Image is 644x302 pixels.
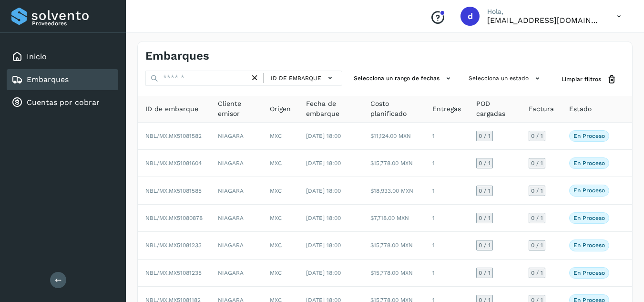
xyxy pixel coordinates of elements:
button: Limpiar filtros [554,71,624,88]
p: daniel3129@outlook.com [487,16,602,25]
span: Estado [569,104,592,114]
span: [DATE] 18:00 [306,133,341,139]
span: 0 / 1 [531,188,543,194]
p: En proceso [573,215,605,221]
span: [DATE] 18:00 [306,270,341,276]
span: 0 / 1 [479,270,491,276]
span: 0 / 1 [479,242,491,248]
span: Origen [270,104,291,114]
span: [DATE] 18:00 [306,187,341,194]
span: ID de embarque [145,104,198,114]
a: Embarques [27,75,69,84]
span: Limpiar filtros [562,75,601,83]
td: MXC [262,123,298,150]
td: NIAGARA [210,177,262,204]
td: NIAGARA [210,205,262,232]
span: Cliente emisor [218,99,255,119]
span: 0 / 1 [531,160,543,166]
td: $11,124.00 MXN [363,123,425,150]
span: 0 / 1 [479,215,491,221]
span: NBL/MX.MX51081585 [145,187,202,194]
td: MXC [262,260,298,287]
button: Selecciona un estado [465,71,546,86]
span: Fecha de embarque [306,99,356,119]
span: 0 / 1 [479,160,491,166]
a: Cuentas por cobrar [27,98,100,107]
span: NBL/MX.MX51081582 [145,133,202,139]
h4: Embarques [145,49,209,63]
span: POD cargadas [476,99,513,119]
span: Costo planificado [370,99,417,119]
td: NIAGARA [210,150,262,177]
td: 1 [425,150,469,177]
td: 1 [425,232,469,259]
span: 0 / 1 [479,133,491,139]
td: 1 [425,205,469,232]
td: MXC [262,177,298,204]
td: 1 [425,123,469,150]
td: NIAGARA [210,260,262,287]
button: ID de embarque [268,71,338,85]
td: 1 [425,177,469,204]
td: MXC [262,205,298,232]
span: 0 / 1 [531,215,543,221]
td: NIAGARA [210,232,262,259]
span: [DATE] 18:00 [306,215,341,221]
td: MXC [262,232,298,259]
p: En proceso [573,160,605,167]
p: En proceso [573,187,605,194]
p: Hola, [487,8,602,16]
span: NBL/MX.MX51081604 [145,160,202,167]
span: Factura [529,104,554,114]
span: 0 / 1 [531,242,543,248]
span: ID de embarque [271,74,321,83]
td: MXC [262,150,298,177]
td: NIAGARA [210,123,262,150]
span: NBL/MX.MX51081235 [145,270,202,276]
button: Selecciona un rango de fechas [350,71,457,86]
span: 0 / 1 [531,133,543,139]
div: Embarques [7,69,118,90]
td: $7,718.00 MXN [363,205,425,232]
td: $15,778.00 MXN [363,232,425,259]
div: Cuentas por cobrar [7,92,118,113]
span: NBL/MX.MX51081233 [145,242,202,249]
span: 0 / 1 [479,188,491,194]
a: Inicio [27,52,47,61]
td: $18,933.00 MXN [363,177,425,204]
p: En proceso [573,270,605,276]
td: 1 [425,260,469,287]
div: Inicio [7,46,118,67]
span: [DATE] 18:00 [306,242,341,249]
span: [DATE] 18:00 [306,160,341,167]
span: NBL/MX.MX51080878 [145,215,203,221]
span: 0 / 1 [531,270,543,276]
td: $15,778.00 MXN [363,150,425,177]
p: En proceso [573,133,605,139]
td: $15,778.00 MXN [363,260,425,287]
span: Entregas [432,104,461,114]
p: Proveedores [32,20,114,27]
p: En proceso [573,242,605,249]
